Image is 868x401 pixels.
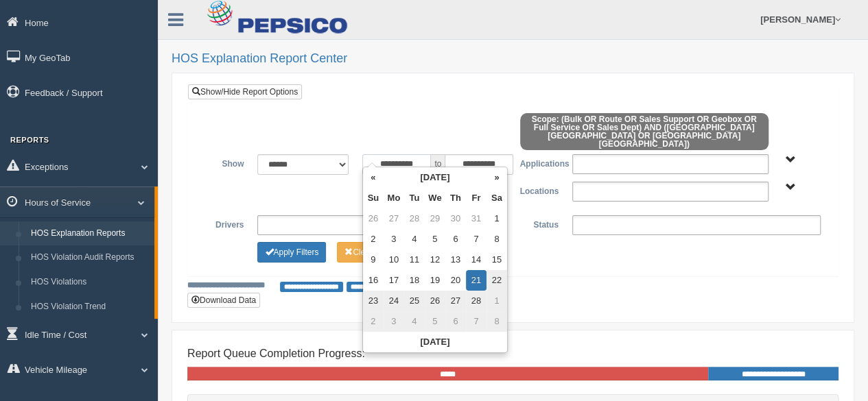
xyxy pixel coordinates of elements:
td: 6 [445,229,466,250]
label: Locations [513,182,565,198]
td: 25 [404,291,425,311]
h2: HOS Explanation Report Center [172,52,854,66]
td: 28 [404,208,425,229]
label: Status [513,215,565,232]
td: 9 [363,250,384,270]
td: 7 [466,311,486,332]
td: 20 [445,270,466,291]
h4: Report Queue Completion Progress: [187,348,838,360]
td: 5 [425,311,445,332]
td: 27 [445,291,466,311]
a: HOS Violations [25,270,154,295]
td: 8 [486,311,507,332]
button: Download Data [187,293,260,308]
th: Tu [404,188,425,208]
label: Show [198,154,250,171]
td: 3 [384,229,404,250]
td: 3 [384,311,404,332]
td: 10 [384,250,404,270]
th: [DATE] [384,167,486,188]
td: 18 [404,270,425,291]
td: 17 [384,270,404,291]
td: 21 [466,270,486,291]
td: 26 [425,291,445,311]
td: 23 [363,291,384,311]
td: 7 [466,229,486,250]
td: 26 [363,208,384,229]
th: « [363,167,384,188]
label: Applications [513,154,565,171]
td: 15 [486,250,507,270]
td: 31 [466,208,486,229]
th: We [425,188,445,208]
td: 8 [486,229,507,250]
td: 2 [363,229,384,250]
td: 12 [425,250,445,270]
td: 24 [384,291,404,311]
td: 2 [363,311,384,332]
td: 28 [466,291,486,311]
label: Drivers [198,215,250,232]
td: 29 [425,208,445,229]
td: 1 [486,208,507,229]
td: 6 [445,311,466,332]
a: HOS Violation Audit Reports [25,245,154,270]
th: [DATE] [363,332,507,352]
td: 5 [425,229,445,250]
td: 1 [486,291,507,311]
td: 4 [404,229,425,250]
th: Fr [466,188,486,208]
a: HOS Violation Trend [25,295,154,319]
th: Sa [486,188,507,208]
td: 11 [404,250,425,270]
a: Show/Hide Report Options [188,84,302,99]
th: » [486,167,507,188]
th: Su [363,188,384,208]
td: 4 [404,311,425,332]
td: 27 [384,208,404,229]
span: to [431,154,445,175]
button: Change Filter Options [337,242,405,263]
a: HOS Explanation Reports [25,221,154,246]
th: Mo [384,188,404,208]
span: Scope: (Bulk OR Route OR Sales Support OR Geobox OR Full Service OR Sales Dept) AND ([GEOGRAPHIC_... [520,113,769,150]
td: 22 [486,270,507,291]
td: 30 [445,208,466,229]
button: Change Filter Options [257,242,326,263]
td: 16 [363,270,384,291]
td: 19 [425,270,445,291]
td: 13 [445,250,466,270]
th: Th [445,188,466,208]
td: 14 [466,250,486,270]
